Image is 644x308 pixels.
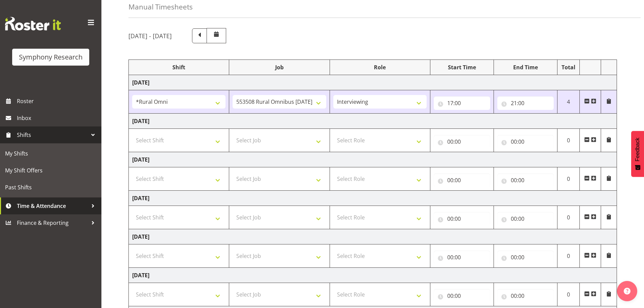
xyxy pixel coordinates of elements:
[129,229,617,244] td: [DATE]
[557,167,580,191] td: 0
[561,63,576,71] div: Total
[434,63,490,71] div: Start Time
[434,173,490,187] input: Click to select...
[635,138,641,161] span: Feedback
[497,289,554,303] input: Click to select...
[434,135,490,148] input: Click to select...
[17,130,88,140] span: Shifts
[434,96,490,110] input: Click to select...
[2,162,100,179] a: My Shift Offers
[557,283,580,306] td: 0
[17,113,98,123] span: Inbox
[128,3,193,11] h4: Manual Timesheets
[631,131,644,177] button: Feedback - Show survey
[557,244,580,268] td: 0
[129,268,617,283] td: [DATE]
[132,63,225,71] div: Shift
[129,75,617,90] td: [DATE]
[233,63,326,71] div: Job
[17,96,98,106] span: Roster
[5,165,96,175] span: My Shift Offers
[434,289,490,303] input: Click to select...
[497,173,554,187] input: Click to select...
[2,179,100,196] a: Past Shifts
[17,201,88,211] span: Time & Attendance
[129,191,617,206] td: [DATE]
[129,114,617,129] td: [DATE]
[557,90,580,114] td: 4
[497,135,554,148] input: Click to select...
[557,129,580,152] td: 0
[497,212,554,226] input: Click to select...
[624,288,630,294] img: help-xxl-2.png
[497,251,554,264] input: Click to select...
[434,251,490,264] input: Click to select...
[128,32,172,40] h5: [DATE] - [DATE]
[129,152,617,167] td: [DATE]
[557,206,580,229] td: 0
[17,218,88,228] span: Finance & Reporting
[5,148,96,159] span: My Shifts
[19,52,82,62] div: Symphony Research
[434,212,490,226] input: Click to select...
[5,17,61,30] img: Rosterit website logo
[497,63,554,71] div: End Time
[2,145,100,162] a: My Shifts
[333,63,427,71] div: Role
[497,96,554,110] input: Click to select...
[5,182,96,192] span: Past Shifts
